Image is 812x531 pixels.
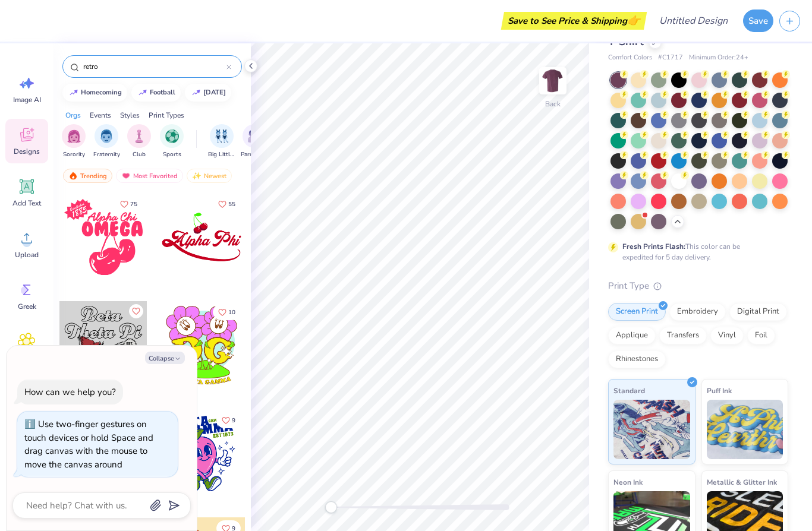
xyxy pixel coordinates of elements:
div: filter for Big Little Reveal [208,124,235,159]
img: Sorority Image [67,129,81,143]
button: Like [216,412,241,428]
div: Applique [608,327,656,344]
button: Like [129,304,143,318]
input: Try "Alpha" [82,61,226,72]
div: Vinyl [710,327,744,344]
span: 10 [228,309,235,315]
button: filter button [160,124,184,159]
span: Standard [613,384,645,397]
img: Parent's Weekend Image [248,129,262,143]
img: most_fav.gif [121,172,131,180]
div: Digital Print [729,303,787,321]
div: homecoming [81,89,122,96]
div: Screen Print [608,303,666,321]
span: 75 [130,201,137,207]
div: This color can be expedited for 5 day delivery. [622,241,769,263]
button: filter button [127,124,151,159]
button: Like [115,196,143,212]
div: Save to See Price & Shipping [504,12,644,30]
span: Sorority [63,150,85,159]
button: filter button [93,124,120,159]
img: Sports Image [165,129,179,143]
span: Image AI [13,95,41,105]
div: Newest [187,169,232,183]
img: Back [541,69,565,93]
span: 👉 [627,13,640,27]
span: Fraternity [93,150,120,159]
img: Club Image [133,129,146,143]
span: Comfort Colors [608,53,652,63]
span: Club [133,150,146,159]
img: trending.gif [68,172,78,180]
div: Print Types [149,110,184,121]
div: Most Favorited [116,169,183,183]
div: Use two-finger gestures on touch devices or hold Space and drag canvas with the mouse to move the... [24,418,153,470]
img: trend_line.gif [191,89,201,96]
span: Metallic & Glitter Ink [707,476,777,488]
div: Rhinestones [608,350,666,368]
div: filter for Parent's Weekend [241,124,268,159]
div: Trending [63,169,112,183]
button: [DATE] [185,84,231,102]
div: filter for Club [127,124,151,159]
button: Like [213,196,241,212]
img: Puff Ink [707,400,783,459]
span: Sports [163,150,181,159]
div: Transfers [659,327,707,344]
strong: Fresh Prints Flash: [622,242,685,251]
div: filter for Sports [160,124,184,159]
span: Designs [14,147,40,156]
span: Big Little Reveal [208,150,235,159]
span: 9 [232,418,235,423]
div: halloween [203,89,226,96]
div: How can we help you? [24,386,116,398]
img: newest.gif [192,172,202,180]
span: 55 [228,201,235,207]
div: Print Type [608,279,788,293]
span: # C1717 [658,53,683,63]
span: Parent's Weekend [241,150,268,159]
div: Styles [120,110,140,121]
img: trend_line.gif [138,89,147,96]
span: Add Text [12,198,41,208]
span: Greek [18,302,36,311]
div: Embroidery [669,303,726,321]
span: Minimum Order: 24 + [689,53,748,63]
div: Events [90,110,111,121]
input: Untitled Design [650,9,737,33]
img: Fraternity Image [100,129,113,143]
img: Standard [613,400,690,459]
div: Back [545,99,561,109]
div: filter for Fraternity [93,124,120,159]
span: Neon Ink [613,476,643,488]
div: Accessibility label [325,501,337,513]
span: Upload [15,250,39,260]
span: Puff Ink [707,384,732,397]
img: Big Little Reveal Image [215,129,228,143]
button: filter button [62,124,86,159]
img: trend_line.gif [69,89,78,96]
button: homecoming [62,84,127,102]
div: Foil [747,327,775,344]
button: Save [743,10,773,32]
button: filter button [241,124,268,159]
div: filter for Sorority [62,124,86,159]
button: Collapse [145,352,185,364]
button: filter button [208,124,235,159]
div: football [150,89,175,96]
button: football [131,84,181,102]
button: Like [213,304,241,320]
div: Orgs [65,110,81,121]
